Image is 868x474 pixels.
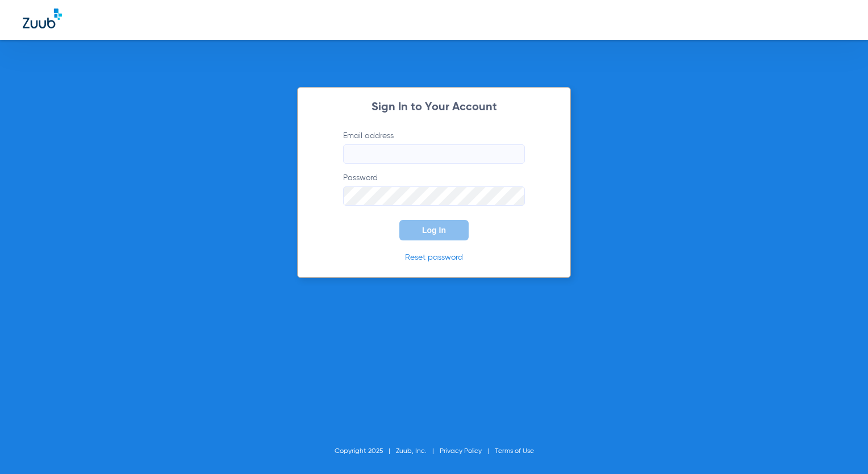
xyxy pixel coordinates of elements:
[326,102,542,113] h2: Sign In to Your Account
[440,448,482,455] a: Privacy Policy
[396,446,440,457] li: Zuub, Inc.
[343,186,525,206] input: Password
[343,172,525,206] label: Password
[23,9,62,28] img: Zuub Logo
[405,253,463,261] a: Reset password
[343,130,525,164] label: Email address
[335,446,396,457] li: Copyright 2025
[422,226,446,235] span: Log In
[811,419,868,474] iframe: Chat Widget
[399,220,469,240] button: Log In
[343,144,525,164] input: Email address
[495,448,534,455] a: Terms of Use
